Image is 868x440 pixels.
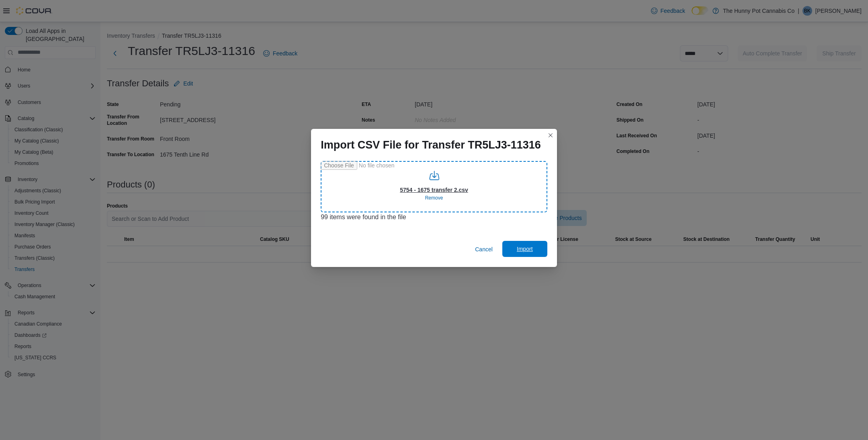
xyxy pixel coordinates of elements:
span: Cancel [475,245,493,253]
span: Remove [425,195,443,201]
div: 99 items were found in the file [321,212,547,222]
button: Cancel [472,241,496,257]
span: Import [517,245,533,253]
button: Import [502,241,547,257]
button: Clear selected files [422,193,446,203]
button: Closes this modal window [546,130,555,140]
h1: Import CSV File for Transfer TR5LJ3-11316 [321,139,541,151]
